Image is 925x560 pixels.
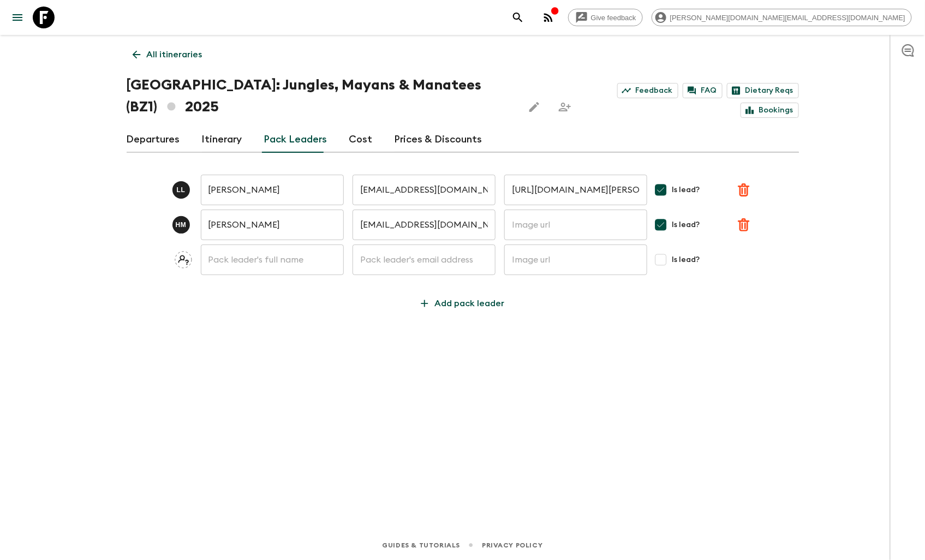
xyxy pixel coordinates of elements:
[664,14,911,22] span: [PERSON_NAME][DOMAIN_NAME][EMAIL_ADDRESS][DOMAIN_NAME]
[349,127,373,153] a: Cost
[568,9,643,26] a: Give feedback
[554,96,576,118] span: Share this itinerary
[264,127,327,153] a: Pack Leaders
[395,127,482,153] a: Prices & Discounts
[177,186,186,194] p: L L
[353,245,496,275] input: Pack leader's email address
[127,44,208,65] a: All itineraries
[382,539,460,551] a: Guides & Tutorials
[672,184,700,195] span: Is lead?
[504,210,647,240] input: Image url
[201,245,344,275] input: Pack leader's full name
[435,297,505,310] p: Add pack leader
[412,293,514,314] button: Add pack leader
[353,175,496,205] input: Pack leader's email address
[585,14,642,22] span: Give feedback
[201,210,344,240] input: Pack leader's full name
[741,103,799,118] a: Bookings
[147,48,202,61] p: All itineraries
[672,254,700,265] span: Is lead?
[672,219,700,230] span: Is lead?
[683,83,723,98] a: FAQ
[523,96,545,118] button: Edit this itinerary
[127,127,180,153] a: Departures
[504,245,647,275] input: Image url
[176,221,187,229] p: H M
[617,83,678,98] a: Feedback
[652,9,912,26] div: [PERSON_NAME][DOMAIN_NAME][EMAIL_ADDRESS][DOMAIN_NAME]
[507,7,529,28] button: search adventures
[504,175,647,205] input: Image url
[202,127,242,153] a: Itinerary
[353,210,496,240] input: Pack leader's email address
[7,7,28,28] button: menu
[201,175,344,205] input: Pack leader's full name
[482,539,542,551] a: Privacy Policy
[727,83,799,98] a: Dietary Reqs
[127,74,515,118] h1: [GEOGRAPHIC_DATA]: Jungles, Mayans & Manatees (BZ1) 2025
